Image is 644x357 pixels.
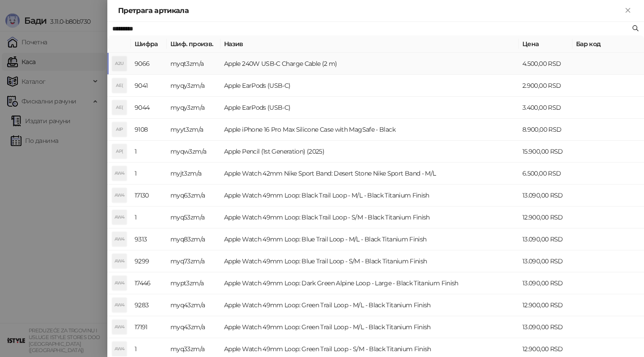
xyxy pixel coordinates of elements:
[167,250,220,272] td: myq73zm/a
[623,5,633,16] button: Close
[519,185,572,206] td: 13.090,00 RSD
[131,97,167,119] td: 9044
[131,228,167,250] td: 9313
[220,250,519,272] td: Apple Watch 49mm Loop: Blue Trail Loop - S/M - Black Titanium Finish
[131,185,167,206] td: 17130
[167,316,220,338] td: myq43zm/a
[519,228,572,250] td: 13.090,00 RSD
[131,141,167,163] td: 1
[167,141,220,163] td: myqw3zm/a
[519,316,572,338] td: 13.090,00 RSD
[220,75,519,97] td: Apple EarPods (USB-C)
[519,272,572,294] td: 13.090,00 RSD
[112,342,127,356] div: AW4
[220,163,519,185] td: Apple Watch 42mm Nike Sport Band: Desert Stone Nike Sport Band - M/L
[167,35,220,53] th: Шиф. произв.
[131,119,167,141] td: 9108
[167,53,220,75] td: myqt3zm/a
[112,232,127,246] div: AW4
[112,144,127,159] div: AP(
[112,100,127,115] div: AE(
[572,35,644,53] th: Бар код
[220,53,519,75] td: Apple 240W USB-C Charge Cable (2 m)
[519,97,572,119] td: 3.400,00 RSD
[220,35,519,53] th: Назив
[220,316,519,338] td: Apple Watch 49mm Loop: Green Trail Loop - M/L - Black Titanium Finish
[519,141,572,163] td: 15.900,00 RSD
[131,250,167,272] td: 9299
[220,185,519,206] td: Apple Watch 49mm Loop: Black Trail Loop - M/L - Black Titanium Finish
[131,35,167,53] th: Шифра
[131,316,167,338] td: 17191
[112,320,127,334] div: AW4
[112,254,127,268] div: AW4
[167,75,220,97] td: myqy3zm/a
[519,206,572,228] td: 12.900,00 RSD
[131,294,167,316] td: 9283
[131,53,167,75] td: 9066
[220,97,519,119] td: Apple EarPods (USB-C)
[220,294,519,316] td: Apple Watch 49mm Loop: Green Trail Loop - M/L - Black Titanium Finish
[167,206,220,228] td: myq53zm/a
[112,166,127,181] div: AW4
[220,272,519,294] td: Apple Watch 49mm Loop: Dark Green Alpine Loop - Large - Black Titanium Finish
[519,35,572,53] th: Цена
[519,53,572,75] td: 4.500,00 RSD
[167,272,220,294] td: mypt3zm/a
[112,276,127,290] div: AW4
[112,210,127,224] div: AW4
[220,141,519,163] td: Apple Pencil (1st Generation) (2025)
[131,272,167,294] td: 17446
[519,250,572,272] td: 13.090,00 RSD
[220,228,519,250] td: Apple Watch 49mm Loop: Blue Trail Loop - M/L - Black Titanium Finish
[220,119,519,141] td: Apple iPhone 16 Pro Max Silicone Case with MagSafe - Black
[167,294,220,316] td: myq43zm/a
[519,163,572,185] td: 6.500,00 RSD
[519,119,572,141] td: 8.900,00 RSD
[118,5,623,16] div: Претрага артикала
[131,163,167,185] td: 1
[112,298,127,312] div: AW4
[112,56,127,71] div: A2U
[131,75,167,97] td: 9041
[220,206,519,228] td: Apple Watch 49mm Loop: Black Trail Loop - S/M - Black Titanium Finish
[167,163,220,185] td: myjt3zm/a
[519,75,572,97] td: 2.900,00 RSD
[131,206,167,228] td: 1
[112,78,127,93] div: AE(
[112,122,127,137] div: AIP
[167,119,220,141] td: myyt3zm/a
[519,294,572,316] td: 12.900,00 RSD
[167,97,220,119] td: myqy3zm/a
[167,228,220,250] td: myq83zm/a
[167,185,220,206] td: myq63zm/a
[112,188,127,202] div: AW4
